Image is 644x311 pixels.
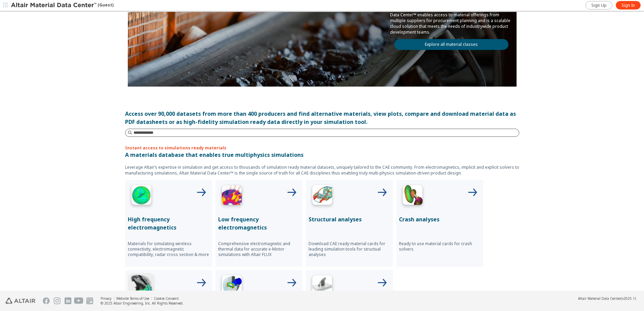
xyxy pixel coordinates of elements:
a: Sign In [616,1,641,10]
a: Cookie Consent [154,296,179,301]
button: Structural Analyses IconStructural analysesDownload CAE ready material cards for leading simulati... [306,180,393,267]
img: Structural Analyses Icon [309,183,336,210]
p: Structural analyses [309,215,390,223]
p: Ready to use material cards for crash solvers [399,241,481,252]
img: Altair Material Data Center [11,2,98,9]
p: Leverage Altair’s expertise in simulation and get access to thousands of simulation ready materia... [125,164,519,176]
div: (Guest) [11,2,114,9]
p: Low frequency electromagnetics [218,215,300,232]
span: Sign Up [591,3,607,8]
img: Crash Analyses Icon [399,183,426,210]
button: Low Frequency IconLow frequency electromagneticsComprehensive electromagnetic and thermal data fo... [215,180,302,267]
a: Privacy [101,296,111,301]
p: High frequency electromagnetics [128,215,209,232]
div: © 2025 Altair Engineering, Inc. All Rights Reserved. [101,301,184,306]
span: Altair Material Data Center [578,296,621,301]
p: A materials database that enables true multiphysics simulations [125,151,519,159]
img: Polymer Extrusion Icon [218,273,245,300]
img: Altair Engineering [5,298,35,304]
a: Website Terms of Use [116,296,149,301]
p: Crash analyses [399,215,481,223]
img: Low Frequency Icon [218,183,245,210]
img: 3D Printing Icon [309,273,336,300]
span: Sign In [622,3,635,8]
p: Comprehensive electromagnetic and thermal data for accurate e-Motor simulations with Altair FLUX [218,241,300,257]
img: High Frequency Icon [128,183,155,210]
img: Injection Molding Icon [128,273,155,300]
button: Crash Analyses IconCrash analysesReady to use material cards for crash solvers [396,180,483,267]
button: High Frequency IconHigh frequency electromagneticsMaterials for simulating wireless connectivity,... [125,180,212,267]
p: Download CAE ready material cards for leading simulation tools for structual analyses [309,241,390,257]
a: Sign Up [586,1,612,10]
p: Instant access to simulations ready materials [125,145,519,151]
p: Materials for simulating wireless connectivity, electromagnetic compatibility, radar cross sectio... [128,241,209,257]
div: (v2025.1) [578,296,636,301]
a: Explore all material classes [394,39,508,50]
div: Access over 90,000 datasets from more than 400 producers and find alternative materials, view plo... [125,110,519,126]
